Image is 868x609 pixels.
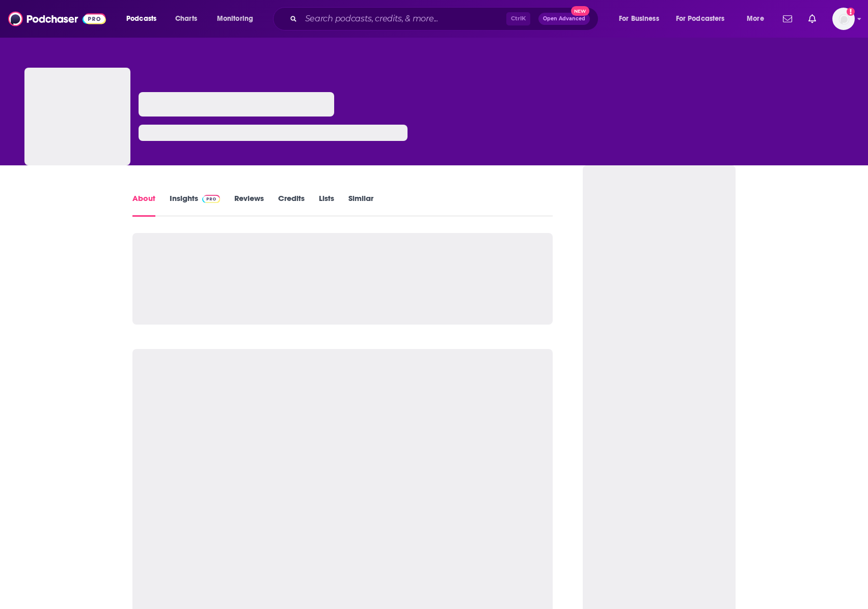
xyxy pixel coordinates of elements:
[132,193,155,217] a: About
[169,11,203,27] a: Charts
[832,8,855,30] span: Logged in as alisontucker
[278,193,305,217] a: Credits
[669,11,740,27] button: open menu
[301,11,506,27] input: Search podcasts, credits, & more...
[747,12,764,26] span: More
[210,11,266,27] button: open menu
[119,11,170,27] button: open menu
[847,8,855,16] svg: Add a profile image
[619,12,659,26] span: For Business
[319,193,334,217] a: Lists
[348,193,373,217] a: Similar
[612,11,672,27] button: open menu
[202,195,220,203] img: Podchaser Pro
[832,8,855,30] img: User Profile
[571,6,589,16] span: New
[740,11,777,27] button: open menu
[543,16,585,21] span: Open Advanced
[779,10,796,27] a: Show notifications dropdown
[538,13,590,25] button: Open AdvancedNew
[676,12,725,26] span: For Podcasters
[832,8,855,30] button: Show profile menu
[175,12,197,26] span: Charts
[804,10,820,27] a: Show notifications dropdown
[170,193,220,217] a: InsightsPodchaser Pro
[217,12,253,26] span: Monitoring
[234,193,264,217] a: Reviews
[283,7,608,31] div: Search podcasts, credits, & more...
[506,12,530,25] span: Ctrl K
[8,9,106,28] img: Podchaser - Follow, Share and Rate Podcasts
[126,12,156,26] span: Podcasts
